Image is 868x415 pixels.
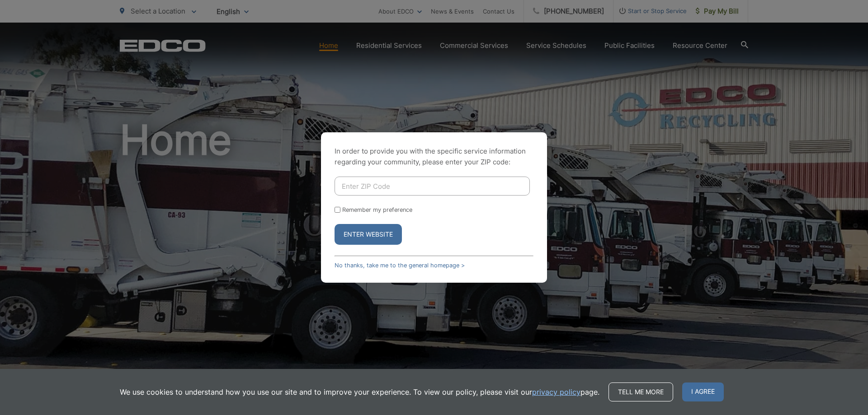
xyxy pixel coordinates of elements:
[335,177,530,196] input: Enter ZIP Code
[335,224,402,245] button: Enter Website
[682,382,724,401] span: I agree
[120,387,599,397] p: We use cookies to understand how you use our site and to improve your experience. To view our pol...
[335,262,465,269] a: No thanks, take me to the general homepage >
[342,206,412,213] label: Remember my preference
[609,382,673,401] a: Tell me more
[335,146,533,168] p: In order to provide you with the specific service information regarding your community, please en...
[532,387,580,397] a: privacy policy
